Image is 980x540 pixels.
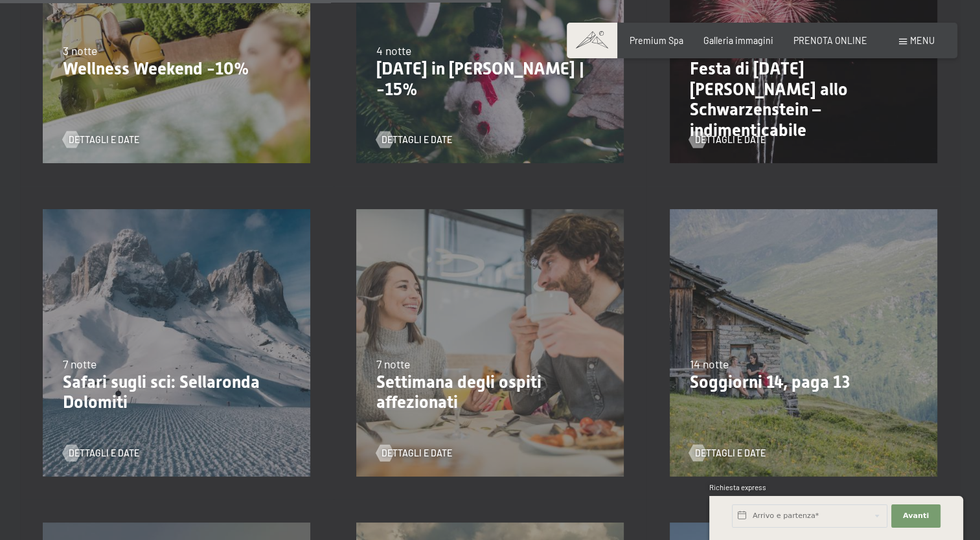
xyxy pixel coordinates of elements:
[69,447,139,460] span: Dettagli e Date
[703,35,773,46] a: Galleria immagini
[910,35,935,46] span: Menu
[63,43,97,58] span: 3 notte
[903,511,929,521] span: Avanti
[376,59,604,100] p: [DATE] in [PERSON_NAME] | -15%
[891,504,940,528] button: Avanti
[689,357,728,371] span: 14 notte
[630,35,683,46] a: Premium Spa
[63,133,139,146] a: Dettagli e Date
[382,133,452,146] span: Dettagli e Date
[382,447,452,460] span: Dettagli e Date
[376,133,453,146] a: Dettagli e Date
[689,133,766,146] a: Dettagli e Date
[376,357,410,371] span: 7 notte
[63,447,139,460] a: Dettagli e Date
[793,35,867,46] a: PRENOTA ONLINE
[376,447,453,460] a: Dettagli e Date
[695,133,766,146] span: Dettagli e Date
[376,43,411,58] span: 4 notte
[63,357,97,371] span: 7 notte
[63,59,291,80] p: Wellness Weekend -10%
[689,447,766,460] a: Dettagli e Date
[709,483,766,491] span: Richiesta express
[69,133,139,146] span: Dettagli e Date
[689,59,917,141] p: Festa di [DATE][PERSON_NAME] allo Schwarzenstein – indimenticabile
[63,372,291,413] p: Safari sugli sci: Sellaronda Dolomiti
[695,447,766,460] span: Dettagli e Date
[689,372,917,393] p: Soggiorni 14, paga 13
[376,372,604,413] p: Settimana degli ospiti affezionati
